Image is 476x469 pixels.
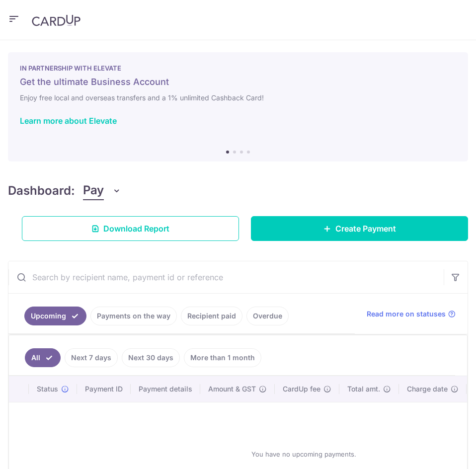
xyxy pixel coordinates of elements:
[208,384,256,394] span: Amount & GST
[283,384,320,394] span: CardUp fee
[24,307,86,325] a: Upcoming
[347,384,380,394] span: Total amt.
[246,307,289,325] a: Overdue
[83,181,104,200] span: Pay
[251,216,468,241] a: Create Payment
[22,216,239,241] a: Download Report
[181,307,242,325] a: Recipient paid
[20,76,456,88] h5: Get the ultimate Business Account
[37,384,58,394] span: Status
[103,223,169,234] span: Download Report
[407,384,448,394] span: Charge date
[20,116,117,126] a: Learn more about Elevate
[367,309,456,319] a: Read more on statuses
[83,181,121,200] button: Pay
[122,348,180,367] a: Next 30 days
[65,348,118,367] a: Next 7 days
[131,376,200,402] th: Payment details
[8,182,75,200] h4: Dashboard:
[20,92,456,104] h6: Enjoy free local and overseas transfers and a 1% unlimited Cashback Card!
[25,348,61,367] a: All
[32,14,80,26] img: CardUp
[90,307,177,325] a: Payments on the way
[184,348,261,367] a: More than 1 month
[20,64,456,72] p: IN PARTNERSHIP WITH ELEVATE
[335,223,396,234] span: Create Payment
[77,376,131,402] th: Payment ID
[8,261,444,293] input: Search by recipient name, payment id or reference
[367,309,446,319] span: Read more on statuses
